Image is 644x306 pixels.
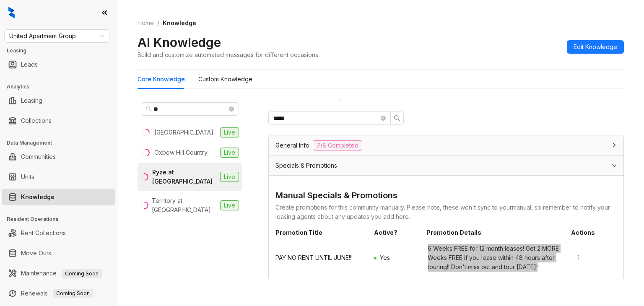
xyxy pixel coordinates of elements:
[138,34,221,50] h2: AI Knowledge
[220,148,239,158] span: Live
[21,112,52,129] a: Collections
[138,75,185,84] div: Core Knowledge
[7,139,117,147] h3: Data Management
[152,168,217,186] div: Ryze at [GEOGRAPHIC_DATA]
[21,285,93,302] a: RenewalsComing Soon
[426,228,564,237] span: Promotion Details
[374,228,420,237] span: Active?
[2,92,115,109] li: Leasing
[612,143,617,148] span: collapsed
[567,40,624,54] button: Edit Knowledge
[2,148,115,165] li: Communities
[220,172,239,182] span: Live
[152,196,217,215] div: Territory at [GEOGRAPHIC_DATA]
[2,112,115,129] li: Collections
[21,189,55,205] a: Knowledge
[275,253,366,262] span: PAY NO RENT UNTIL JUNE!!!
[21,245,51,262] a: Move Outs
[220,127,239,137] span: Live
[275,203,617,221] div: Create promotions for this community manually. Please note, these won't sync to your manual , so ...
[275,189,617,203] div: Manual Specials & Promotions
[157,18,159,28] li: /
[571,228,617,237] span: Actions
[7,215,117,223] h3: Resident Operations
[220,200,239,210] span: Live
[9,30,104,42] span: United Apartment Group
[275,161,337,170] span: Specials & Promotions
[198,75,252,84] div: Custom Knowledge
[154,128,213,137] div: [GEOGRAPHIC_DATA]
[62,269,102,278] span: Coming Soon
[21,225,66,241] a: Rent Collections
[229,106,234,112] span: close-circle
[7,47,117,54] h3: Leasing
[574,42,617,52] span: Edit Knowledge
[2,56,115,73] li: Leads
[8,7,15,18] img: logo
[138,50,319,59] div: Build and customize automated messages for different occasions.
[21,56,38,73] a: Leads
[275,228,367,237] span: Promotion Title
[136,18,156,28] a: Home
[154,148,208,157] div: Oxbow Hill Country
[2,225,115,241] li: Rent Collections
[381,116,386,121] span: close-circle
[612,163,617,168] span: expanded
[380,254,390,261] span: Yes
[53,289,93,298] span: Coming Soon
[21,92,42,109] a: Leasing
[394,115,400,122] span: search
[21,169,34,185] a: Units
[163,19,196,26] span: Knowledge
[7,83,117,91] h3: Analytics
[2,285,115,302] li: Renewals
[2,265,115,282] li: Maintenance
[21,148,56,165] a: Communities
[2,245,115,262] li: Move Outs
[269,156,623,175] div: Specials & Promotions
[275,141,309,150] span: General Info
[269,135,623,156] div: General Info7/8 Completed
[2,189,115,205] li: Knowledge
[146,106,152,112] span: search
[2,169,115,185] li: Units
[313,140,362,150] span: 7/8 Completed
[428,244,563,272] span: 6 Weeks FREE for 12 month leases! Get 2 MORE Weeks FREE if you lease within 48 hours after tourin...
[575,254,582,261] span: more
